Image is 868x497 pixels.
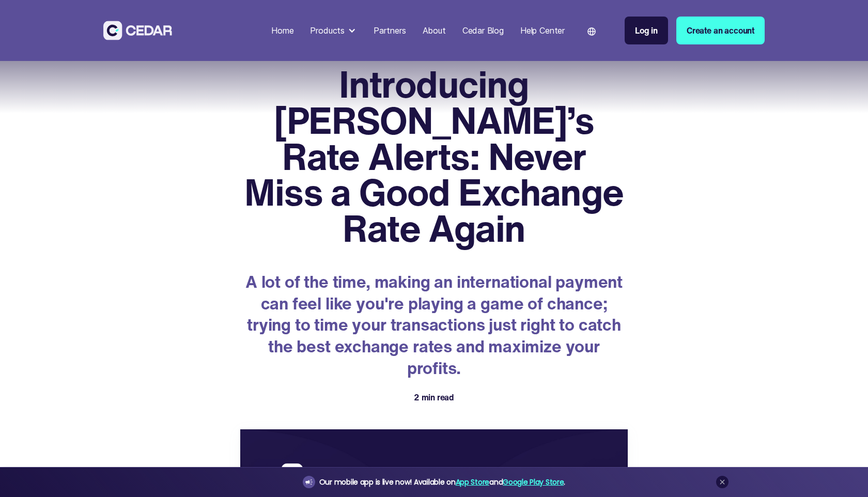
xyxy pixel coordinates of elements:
p: A lot of the time, making an international payment can feel like you're playing a game of chance;... [240,271,628,379]
a: App Store [456,477,489,487]
a: Create an account [676,17,765,44]
div: Products [310,24,345,37]
a: Partners [369,19,410,42]
h1: Introducing [PERSON_NAME]’s Rate Alerts: Never Miss a Good Exchange Rate Again [240,66,628,246]
div: Products [306,20,361,41]
img: announcement [305,478,313,486]
div: Partners [374,24,406,37]
a: Help Center [516,19,569,42]
div: Home [271,24,293,37]
div: Help Center [520,24,565,37]
div: 2 min read [414,391,454,403]
div: About [423,24,446,37]
a: Log in [625,17,668,44]
a: Cedar Blog [458,19,508,42]
a: Home [267,19,298,42]
div: Log in [635,24,658,37]
a: About [419,19,450,42]
a: Google Play Store [503,477,564,487]
div: Cedar Blog [462,24,504,37]
div: Our mobile app is live now! Available on and . [319,476,565,489]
